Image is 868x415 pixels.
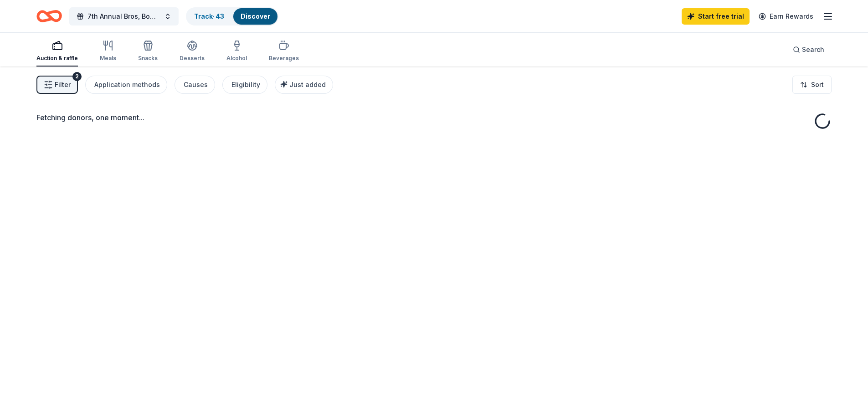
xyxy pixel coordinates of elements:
[138,36,158,67] button: Snacks
[184,79,208,90] div: Causes
[55,79,71,90] span: Filter
[231,79,260,90] div: Eligibility
[222,76,267,94] button: Eligibility
[811,79,824,90] span: Sort
[682,8,750,25] a: Start free trial
[289,81,326,88] span: Just added
[180,36,205,67] button: Desserts
[792,76,832,94] button: Sort
[72,72,82,81] div: 2
[69,7,179,26] button: 7th Annual Bros, Bows, & Boos Fall Fest
[85,76,167,94] button: Application methods
[87,11,160,22] span: 7th Annual Bros, Bows, & Boos Fall Fest
[753,8,819,25] a: Earn Rewards
[175,76,215,94] button: Causes
[226,55,247,62] div: Alcohol
[180,55,205,62] div: Desserts
[186,7,278,26] button: Track· 43Discover
[94,79,160,90] div: Application methods
[36,55,78,62] div: Auction & raffle
[36,76,78,94] button: Filter2
[275,76,333,94] button: Just added
[138,55,158,62] div: Snacks
[36,5,62,27] a: Home
[241,12,270,20] a: Discover
[100,55,116,62] div: Meals
[100,36,116,67] button: Meals
[269,55,299,62] div: Beverages
[269,36,299,67] button: Beverages
[36,36,78,67] button: Auction & raffle
[786,41,832,59] button: Search
[194,12,224,20] a: Track· 43
[802,44,824,55] span: Search
[226,36,247,67] button: Alcohol
[36,112,832,123] div: Fetching donors, one moment...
